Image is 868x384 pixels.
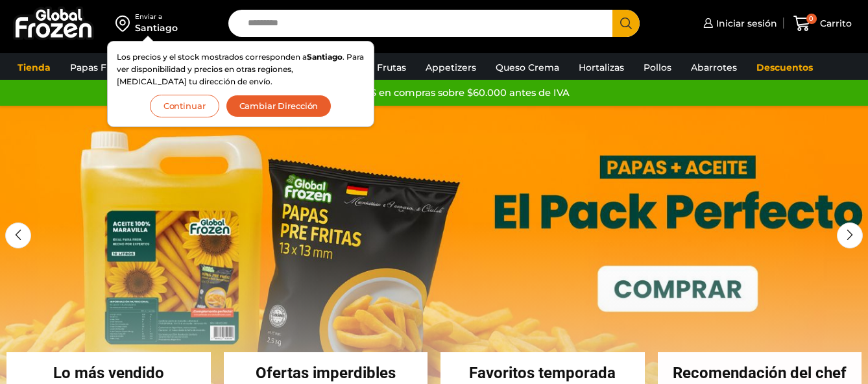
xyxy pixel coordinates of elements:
[684,55,743,80] a: Abarrotes
[790,8,855,39] a: 0 Carrito
[489,55,566,80] a: Queso Crema
[64,55,133,80] a: Papas Fritas
[307,52,343,62] strong: Santiago
[806,14,817,24] span: 0
[637,55,678,80] a: Pollos
[572,55,631,80] a: Hortalizas
[612,10,640,37] button: Search button
[224,365,428,381] h2: Ofertas imperdibles
[750,55,819,80] a: Descuentos
[135,12,178,21] div: Enviar a
[658,365,862,381] h2: Recomendación del chef
[117,51,365,88] p: Los precios y el stock mostrados corresponden a . Para ver disponibilidad y precios en otras regi...
[700,10,777,36] a: Iniciar sesión
[419,55,483,80] a: Appetizers
[11,55,57,80] a: Tienda
[837,222,863,248] div: Next slide
[6,365,211,381] h2: Lo más vendido
[713,17,777,30] span: Iniciar sesión
[226,95,332,117] button: Cambiar Dirección
[5,222,31,248] div: Previous slide
[150,95,219,117] button: Continuar
[440,365,645,381] h2: Favoritos temporada
[817,17,852,30] span: Carrito
[115,12,135,34] img: address-field-icon.svg
[135,21,178,34] div: Santiago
